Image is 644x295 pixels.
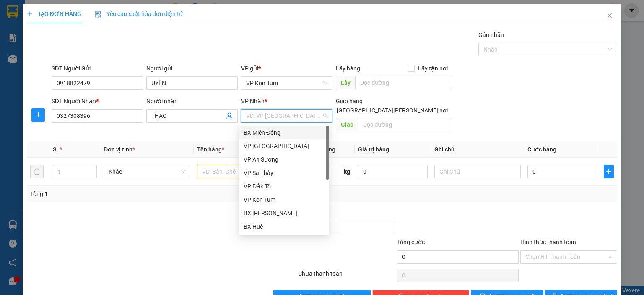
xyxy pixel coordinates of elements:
div: Người nhận [146,97,238,106]
span: Tên hàng [197,146,224,153]
span: SL [53,146,60,153]
div: VP An Sương [239,153,329,166]
div: Tổng: 1 [30,189,249,198]
div: VP [GEOGRAPHIC_DATA] [244,141,324,151]
span: Giá trị hàng [358,146,389,153]
button: plus [604,165,614,178]
div: VP Sa Thầy [244,168,324,178]
span: VP Kon Tum [246,77,327,89]
button: delete [30,165,44,178]
input: Dọc đường [355,76,451,89]
span: user-add [226,112,233,119]
th: Ghi chú [431,141,524,158]
div: VP Kon Tum [244,195,324,204]
span: Giao hàng [336,98,363,104]
div: BX Miền Đông [239,126,329,139]
button: plus [31,108,45,122]
input: Ghi Chú [434,165,521,178]
span: plus [604,168,613,175]
span: Giao [336,118,358,131]
span: Yêu cầu xuất hóa đơn điện tử [95,10,183,17]
div: VP Đắk Tô [239,180,329,193]
div: BX Miền Đông [244,128,324,137]
div: BX Phạm Văn Đồng [239,206,329,220]
input: 0 [358,165,428,178]
span: [GEOGRAPHIC_DATA][PERSON_NAME] nơi [333,106,451,115]
div: BX Huế [239,220,329,233]
input: VD: Bàn, Ghế [197,165,283,178]
div: VP gửi [241,64,332,73]
span: VP Nhận [241,98,265,104]
span: Tổng cước [397,239,425,245]
span: Lấy [336,76,355,89]
div: VP An Sương [244,155,324,164]
button: Close [598,4,621,28]
input: Dọc đường [358,118,451,131]
label: Hình thức thanh toán [520,239,576,245]
span: TẠO ĐƠN HÀNG [27,10,81,17]
div: Người gửi [146,64,238,73]
label: Gán nhãn [478,31,504,38]
div: VP Đắk Tô [244,182,324,191]
div: VP Đà Nẵng [239,139,329,153]
img: icon [95,11,101,18]
span: close [606,12,613,19]
div: VP Kon Tum [239,193,329,206]
span: Đơn vị tính [104,146,135,153]
div: SĐT Người Nhận [52,97,143,106]
span: Cước hàng [527,146,556,153]
div: SĐT Người Gửi [52,64,143,73]
div: VP Sa Thầy [239,166,329,180]
div: BX [PERSON_NAME] [244,209,324,218]
span: plus [32,112,44,118]
span: plus [27,11,33,17]
div: BX Huế [244,222,324,231]
span: Lấy hàng [336,65,360,72]
span: kg [343,165,351,178]
div: Chưa thanh toán [297,269,396,284]
span: Lấy tận nơi [415,64,451,73]
span: Khác [109,165,185,178]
